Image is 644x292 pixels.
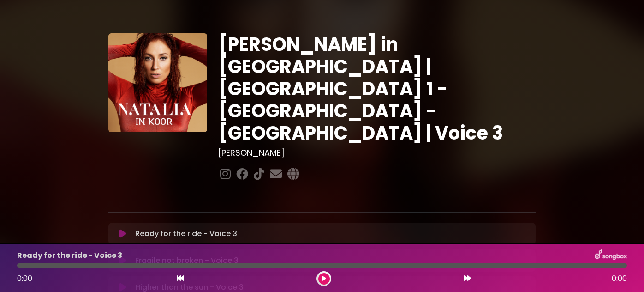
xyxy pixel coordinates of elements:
p: Ready for the ride - Voice 3 [17,250,122,261]
img: songbox-logo-white.png [595,249,627,262]
img: YTVS25JmS9CLUqXqkEhs [108,33,207,132]
h3: [PERSON_NAME] [218,148,536,158]
p: Ready for the ride - Voice 3 [135,228,237,239]
h1: [PERSON_NAME] in [GEOGRAPHIC_DATA] | [GEOGRAPHIC_DATA] 1 - [GEOGRAPHIC_DATA] - [GEOGRAPHIC_DATA] ... [218,33,536,144]
span: 0:00 [612,273,627,284]
span: 0:00 [17,273,32,284]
